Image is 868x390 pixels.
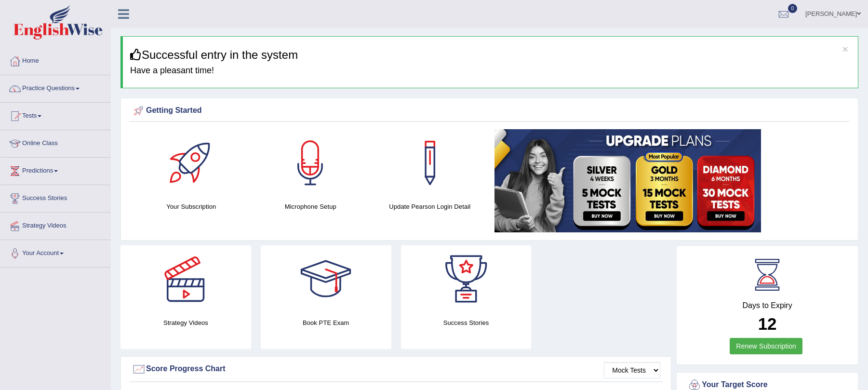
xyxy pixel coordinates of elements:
a: Your Account [0,240,110,264]
h4: Days to Expiry [687,301,847,310]
a: Predictions [0,158,110,182]
h4: Have a pleasant time! [130,66,851,76]
h4: Success Stories [401,318,532,328]
span: 0 [788,4,798,13]
h4: Your Subscription [136,202,246,212]
h3: Successful entry in the system [130,49,851,61]
a: Success Stories [0,185,110,209]
button: × [842,44,848,54]
h4: Book PTE Exam [261,318,391,328]
a: Strategy Videos [0,213,110,237]
a: Online Class [0,130,110,154]
b: 12 [758,314,777,333]
a: Home [0,48,110,72]
div: Score Progress Chart [132,362,660,377]
h4: Microphone Setup [256,202,366,212]
div: Getting Started [132,104,847,118]
h4: Strategy Videos [120,318,251,328]
h4: Update Pearson Login Detail [375,202,485,212]
a: Renew Subscription [730,338,802,354]
a: Practice Questions [0,75,110,99]
img: small5.jpg [494,129,761,232]
a: Tests [0,103,110,127]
